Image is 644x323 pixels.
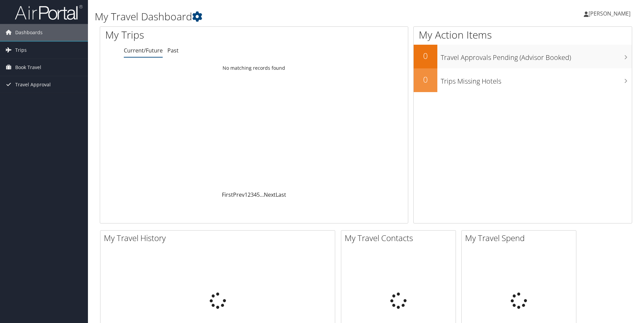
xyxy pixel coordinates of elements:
[465,232,576,244] h2: My Travel Spend
[260,191,264,198] span: …
[441,49,632,62] h3: Travel Approvals Pending (Advisor Booked)
[251,191,254,198] a: 3
[167,47,179,54] a: Past
[105,28,275,42] h1: My Trips
[15,59,41,76] span: Book Travel
[15,76,51,93] span: Travel Approval
[441,73,632,86] h3: Trips Missing Hotels
[345,232,456,244] h2: My Travel Contacts
[414,28,632,42] h1: My Action Items
[100,62,408,74] td: No matching records found
[15,42,27,59] span: Trips
[124,47,163,54] a: Current/Future
[584,3,637,24] a: [PERSON_NAME]
[104,232,335,244] h2: My Travel History
[414,68,632,92] a: 0Trips Missing Hotels
[248,191,251,198] a: 2
[414,50,437,62] h2: 0
[222,191,233,198] a: First
[15,24,43,41] span: Dashboards
[254,191,257,198] a: 4
[276,191,286,198] a: Last
[414,74,437,85] h2: 0
[95,9,456,24] h1: My Travel Dashboard
[245,191,248,198] a: 1
[264,191,276,198] a: Next
[257,191,260,198] a: 5
[233,191,245,198] a: Prev
[15,4,83,20] img: airportal-logo.png
[589,10,630,17] span: [PERSON_NAME]
[414,45,632,68] a: 0Travel Approvals Pending (Advisor Booked)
